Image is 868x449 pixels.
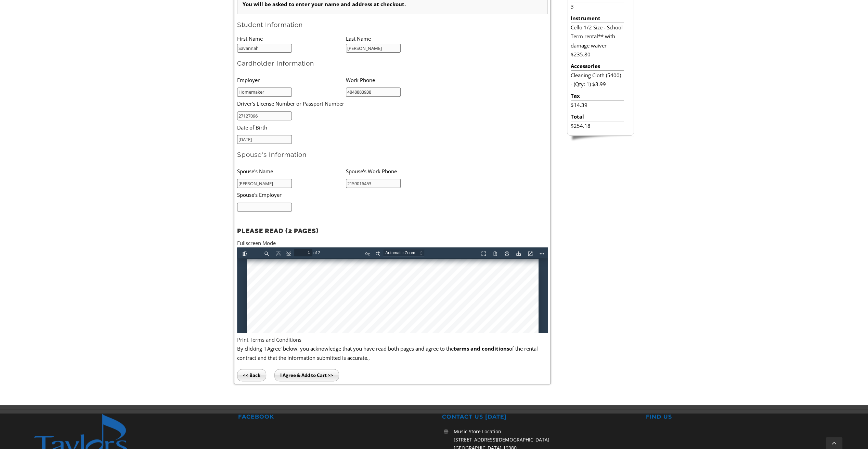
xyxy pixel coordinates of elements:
[571,23,624,59] li: Cello 1/2 Size - School Term rental** with damage waiver $235.80
[571,91,624,100] li: Tax
[237,21,548,29] h2: Student Information
[571,14,624,23] li: Instrument
[567,136,634,142] img: sidebar-footer.png
[75,2,86,9] span: of 2
[237,164,346,178] li: Spouse's Name
[237,336,301,343] a: Print Terms and Conditions
[454,345,509,352] b: terms and conditions
[237,150,548,159] h2: Spouse's Information
[571,62,624,71] li: Accessories
[237,227,319,234] strong: PLEASE READ (2 PAGES)
[346,73,455,87] li: Work Phone
[237,369,266,381] input: << Back
[571,100,624,109] li: $14.39
[237,34,346,43] li: First Name
[346,34,455,43] li: Last Name
[237,73,346,87] li: Employer
[238,413,426,421] h2: FACEBOOK
[237,120,433,134] li: Date of Birth
[571,2,624,11] li: 3
[237,344,548,362] p: By clicking 'I Agree' below, you acknowledge that you have read both pages and agree to the of th...
[237,240,276,246] a: Fullscreen Mode
[346,164,455,178] li: Spouse's Work Phone
[571,121,624,130] li: $254.18
[237,188,433,202] li: Spouse's Employer
[442,413,630,421] h2: CONTACT US [DATE]
[57,1,75,9] input: Page
[571,112,624,121] li: Total
[646,413,834,421] h2: FIND US
[571,71,624,89] li: Cleaning Cloth (5400) - (Qty: 1) $3.99
[237,97,433,111] li: Driver's License Number or Passport Number
[146,2,195,9] select: Zoom
[237,59,548,68] h2: Cardholder Information
[274,369,339,381] input: I Agree & Add to Cart >>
